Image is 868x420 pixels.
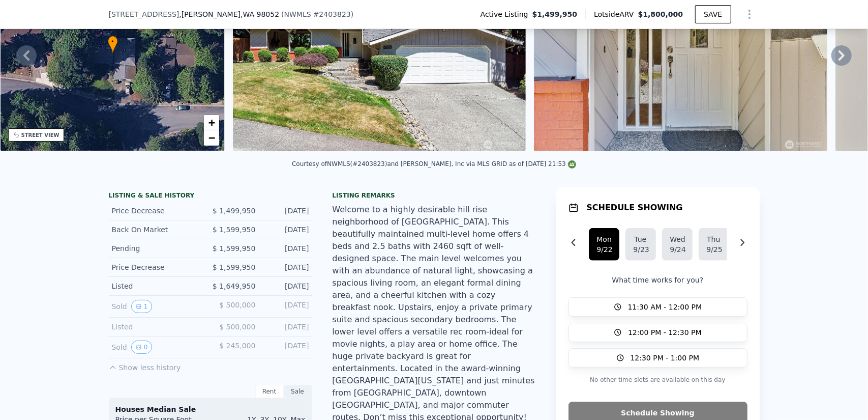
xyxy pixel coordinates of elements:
div: Wed [670,234,684,244]
div: [DATE] [264,243,309,254]
div: [DATE] [264,322,309,332]
div: 9/22 [597,244,611,255]
div: [DATE] [264,281,309,291]
div: Pending [112,243,202,254]
div: • [108,36,118,53]
button: Show less history [109,358,181,373]
span: , [PERSON_NAME] [179,9,279,19]
div: Houses Median Sale [115,404,306,414]
div: Tue [634,234,648,244]
div: Back On Market [112,225,202,235]
span: 12:30 PM - 1:00 PM [631,353,700,363]
span: $ 1,649,950 [213,282,256,290]
img: NWMLS Logo [568,160,576,169]
button: Show Options [739,4,760,24]
button: View historical data [131,300,153,313]
div: Sale [284,385,312,398]
button: Wed9/24 [662,228,693,261]
div: Courtesy of NWMLS (#2403823) and [PERSON_NAME], Inc via MLS GRID as of [DATE] 21:53 [292,160,576,167]
button: 11:30 AM - 12:00 PM [568,297,747,317]
h1: SCHEDULE SHOWING [587,202,683,214]
span: $ 500,000 [219,323,255,331]
button: Tue9/23 [625,228,656,261]
a: Zoom in [204,115,219,130]
div: Price Decrease [112,206,202,216]
span: • [108,37,118,46]
span: $ 500,000 [219,301,255,309]
div: 9/24 [670,244,684,255]
span: $ 1,599,950 [213,226,256,234]
div: Mon [597,234,611,244]
span: 12:00 PM - 12:30 PM [628,327,702,338]
span: + [208,116,215,129]
span: $1,800,000 [638,10,683,18]
div: STREET VIEW [21,131,59,139]
div: Thu [707,234,721,244]
button: Thu9/25 [699,228,729,261]
span: 11:30 AM - 12:00 PM [628,302,702,312]
span: , WA 98052 [241,10,279,18]
div: [DATE] [264,341,309,354]
div: LISTING & SALE HISTORY [109,191,312,202]
span: $1,499,950 [532,9,578,19]
span: − [208,131,215,144]
div: Price Decrease [112,262,202,272]
button: 12:00 PM - 12:30 PM [568,323,747,342]
span: Lotside ARV [594,9,638,19]
button: SAVE [695,5,731,23]
span: Active Listing [481,9,532,19]
div: ( ) [281,9,353,19]
div: Listed [112,281,202,291]
div: Listing remarks [333,191,536,200]
div: [DATE] [264,206,309,216]
div: Sold [112,341,202,354]
button: View historical data [131,341,153,354]
div: 9/25 [707,244,721,255]
span: $ 1,599,950 [213,244,256,253]
div: [DATE] [264,300,309,313]
div: Rent [255,385,284,398]
span: [STREET_ADDRESS] [109,9,179,19]
span: # 2403823 [313,10,351,18]
p: What time works for you? [568,275,747,285]
div: 9/23 [634,244,648,255]
button: 12:30 PM - 1:00 PM [568,348,747,368]
span: NWMLS [284,10,311,18]
span: $ 1,599,950 [213,263,256,271]
p: No other time slots are available on this day [568,374,747,386]
a: Zoom out [204,130,219,146]
span: $ 1,499,950 [213,207,256,215]
span: $ 245,000 [219,342,255,350]
div: Listed [112,322,202,332]
button: Mon9/22 [589,228,619,261]
div: [DATE] [264,225,309,235]
div: [DATE] [264,262,309,272]
div: Sold [112,300,202,313]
